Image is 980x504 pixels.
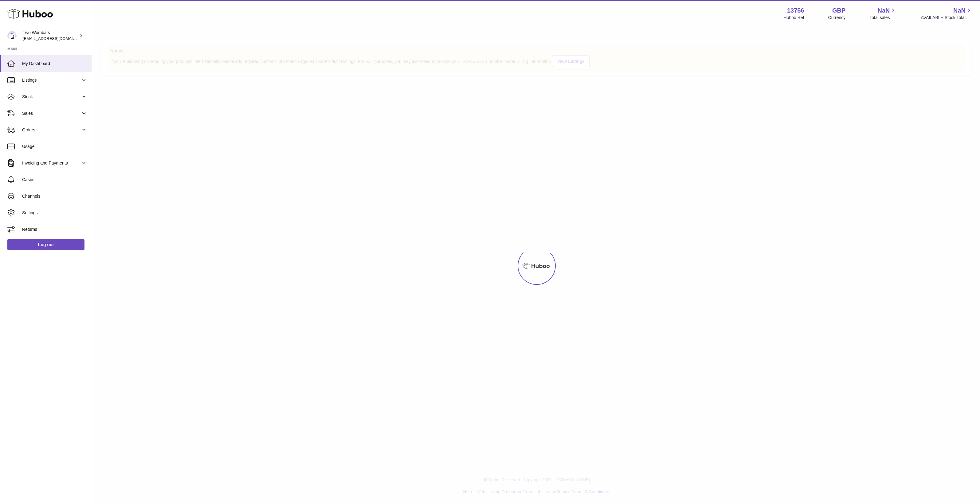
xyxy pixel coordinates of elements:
[22,177,87,183] span: Cases
[22,193,87,199] span: Channels
[22,160,81,166] span: Invoicing and Payments
[921,15,973,21] span: AVAILABLE Stock Total
[22,94,81,100] span: Stock
[832,6,845,15] strong: GBP
[22,61,87,67] span: My Dashboard
[7,31,17,40] img: internalAdmin-13756@internal.huboo.com
[877,6,890,15] span: NaN
[23,30,78,41] div: Two Wombats
[828,15,846,21] div: Currency
[22,127,81,133] span: Orders
[22,144,87,149] span: Usage
[787,6,804,15] strong: 13756
[869,6,897,21] a: NaN Total sales
[22,210,87,216] span: Settings
[784,15,804,21] div: Huboo Ref
[869,15,897,21] span: Total sales
[921,6,973,21] a: NaN AVAILABLE Stock Total
[7,239,84,250] a: Log out
[22,227,87,232] span: Returns
[23,36,90,41] span: [EMAIL_ADDRESS][DOMAIN_NAME]
[953,6,966,15] span: NaN
[22,110,81,116] span: Sales
[22,77,81,83] span: Listings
